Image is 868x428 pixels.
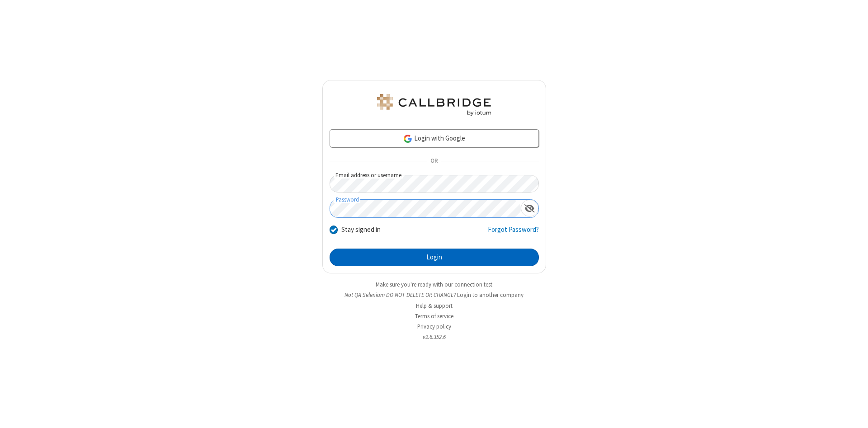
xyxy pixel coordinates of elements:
img: QA Selenium DO NOT DELETE OR CHANGE [375,94,493,116]
a: Login with Google [330,129,539,147]
li: Not QA Selenium DO NOT DELETE OR CHANGE? [322,291,546,299]
img: google-icon.png [403,134,413,144]
button: Login [330,249,539,267]
button: Login to another company [457,291,524,299]
a: Privacy policy [417,323,451,330]
a: Make sure you're ready with our connection test [376,281,492,288]
div: Show password [521,200,538,216]
a: Terms of service [415,312,453,320]
iframe: Chat [845,404,861,422]
a: Help & support [416,302,453,310]
li: v2.6.352.6 [322,333,546,341]
input: Password [330,200,521,217]
span: OR [427,155,441,168]
input: Email address or username [330,175,539,193]
label: Stay signed in [341,225,381,235]
a: Forgot Password? [488,225,539,242]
